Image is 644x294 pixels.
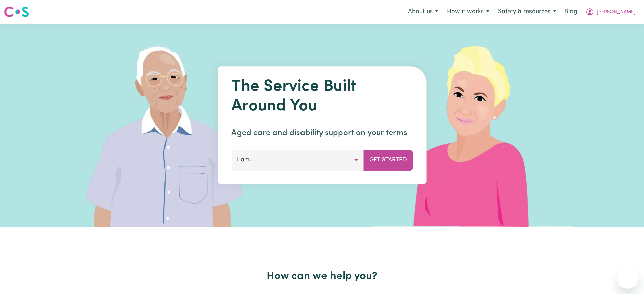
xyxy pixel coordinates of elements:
button: Safety & resources [494,5,560,19]
button: My Account [581,5,640,19]
iframe: Button to launch messaging window [617,267,639,289]
h1: The Service Built Around You [231,77,413,116]
button: I am... [231,150,364,170]
span: [PERSON_NAME] [597,8,636,16]
img: Careseekers logo [4,6,29,18]
a: Blog [560,4,581,19]
a: Careseekers logo [4,4,29,20]
button: How it works [442,5,494,19]
button: About us [403,5,442,19]
h2: How can we help you? [103,270,542,283]
p: Aged care and disability support on your terms [231,127,413,139]
button: Get Started [363,150,413,170]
